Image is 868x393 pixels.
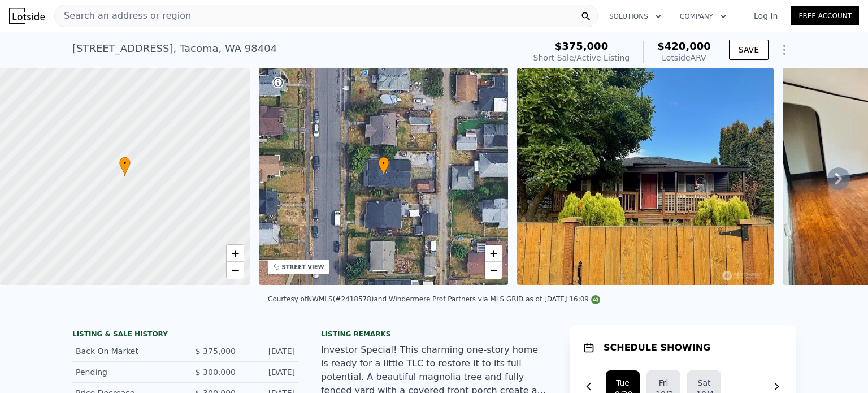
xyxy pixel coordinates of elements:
[227,262,244,279] a: Zoom out
[9,8,45,24] img: Lotside
[76,366,176,378] div: Pending
[485,262,502,279] a: Zoom out
[55,9,191,23] span: Search an address or region
[657,40,711,52] span: $420,000
[485,245,502,262] a: Zoom in
[231,263,238,277] span: −
[696,377,712,388] div: Sat
[72,330,298,341] div: LISTING & SALE HISTORY
[378,158,389,169] span: •
[490,263,497,277] span: −
[791,6,859,25] a: Free Account
[119,158,131,169] span: •
[227,245,244,262] a: Zoom in
[657,52,711,63] div: Lotside ARV
[72,41,277,57] div: [STREET_ADDRESS] , Tacoma , WA 98404
[231,246,238,260] span: +
[517,68,774,285] img: Sale: 167408601 Parcel: 100823713
[671,6,736,27] button: Company
[615,377,631,388] div: Tue
[196,368,236,377] span: $ 300,000
[282,263,324,271] div: STREET VIEW
[490,246,497,260] span: +
[591,295,600,304] img: NWMLS Logo
[245,366,295,378] div: [DATE]
[533,53,577,62] span: Short Sale /
[245,346,295,357] div: [DATE]
[740,10,791,21] a: Log In
[268,295,600,303] div: Courtesy of NWMLS (#2418578) and Windermere Prof Partners via MLS GRID as of [DATE] 16:09
[378,157,389,176] div: •
[604,341,710,355] h1: SCHEDULE SHOWING
[196,347,236,356] span: $ 375,000
[656,377,671,388] div: Fri
[321,330,547,339] div: Listing remarks
[600,6,671,27] button: Solutions
[729,40,769,60] button: SAVE
[119,157,131,176] div: •
[773,38,796,61] button: Show Options
[555,40,609,52] span: $375,000
[576,53,630,62] span: Active Listing
[76,346,176,357] div: Back On Market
